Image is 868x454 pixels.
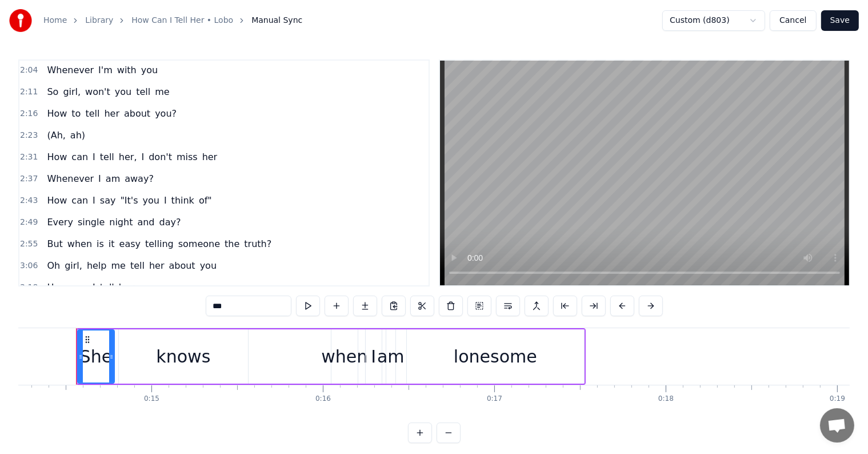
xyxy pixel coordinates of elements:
[105,172,121,185] span: am
[148,259,166,272] span: her
[20,108,38,120] span: 2:16
[46,85,59,98] span: So
[80,344,113,369] div: She
[243,237,273,250] span: truth?
[116,63,138,77] span: with
[156,344,210,369] div: knows
[91,150,97,164] span: I
[140,63,159,77] span: you
[62,85,82,98] span: girl,
[97,172,102,185] span: I
[46,259,61,272] span: Oh
[123,107,151,120] span: about
[118,281,135,294] span: her
[46,281,68,294] span: How
[141,150,146,164] span: I
[46,63,95,77] span: Whenever
[63,259,83,272] span: girl,
[199,259,218,272] span: you
[131,15,233,26] a: How Can I Tell Her • Lobo
[251,15,302,26] span: Manual Sync
[46,216,74,229] span: Every
[175,150,199,164] span: miss
[154,85,170,98] span: me
[91,281,97,294] span: I
[377,344,405,369] div: am
[821,10,859,31] button: Save
[201,150,219,164] span: her
[20,260,38,272] span: 3:06
[69,129,86,142] span: ah)
[371,344,376,369] div: I
[70,150,89,164] span: can
[177,237,221,250] span: someone
[108,216,134,229] span: night
[97,63,114,77] span: I'm
[198,194,213,207] span: of"
[91,194,97,207] span: I
[144,395,159,404] div: 0:15
[135,85,151,98] span: tell
[315,395,331,404] div: 0:16
[95,237,105,250] span: is
[820,408,854,443] a: Open chat
[20,238,38,250] span: 2:55
[20,86,38,98] span: 2:11
[223,237,241,250] span: the
[77,216,106,229] span: single
[658,395,674,404] div: 0:18
[46,107,68,120] span: How
[154,107,178,120] span: you?
[46,150,68,164] span: How
[70,107,82,120] span: to
[86,259,108,272] span: help
[99,194,117,207] span: say
[20,195,38,206] span: 2:43
[103,107,121,120] span: her
[119,194,139,207] span: "It's
[85,15,113,26] a: Library
[123,172,155,185] span: away?
[20,130,38,141] span: 2:23
[20,217,38,228] span: 2:49
[321,344,367,369] div: when
[147,150,173,164] span: don't
[43,15,67,26] a: Home
[144,237,175,250] span: telling
[158,216,182,229] span: day?
[770,10,816,31] button: Cancel
[99,150,115,164] span: tell
[20,152,38,163] span: 2:31
[70,281,89,294] span: can
[66,237,93,250] span: when
[163,194,168,207] span: I
[9,9,32,32] img: youka
[46,172,95,185] span: Whenever
[46,194,68,207] span: How
[830,395,845,404] div: 0:19
[20,173,38,185] span: 2:37
[142,194,161,207] span: you
[129,259,146,272] span: tell
[170,194,195,207] span: think
[107,237,116,250] span: it
[99,281,115,294] span: tell
[168,259,197,272] span: about
[118,150,138,164] span: her,
[20,282,38,293] span: 3:18
[46,129,66,142] span: (Ah,
[454,344,537,369] div: lonesome
[487,395,502,404] div: 0:17
[46,237,63,250] span: But
[20,65,38,76] span: 2:04
[118,237,142,250] span: easy
[43,15,302,26] nav: breadcrumb
[110,259,127,272] span: me
[84,85,111,98] span: won't
[70,194,89,207] span: can
[114,85,133,98] span: you
[136,216,155,229] span: and
[84,107,101,120] span: tell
